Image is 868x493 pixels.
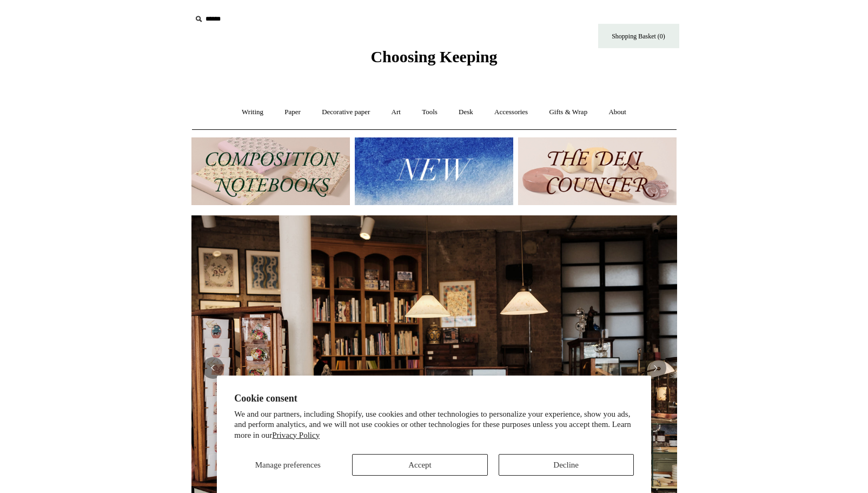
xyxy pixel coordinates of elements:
a: Shopping Basket (0) [598,24,679,48]
a: Accessories [485,98,538,127]
a: Tools [412,98,447,127]
a: Gifts & Wrap [539,98,597,127]
img: The Deli Counter [518,137,677,205]
span: Choosing Keeping [370,48,497,65]
a: Privacy Policy [272,431,320,439]
a: Art [382,98,410,127]
span: Manage preferences [255,461,321,469]
a: Desk [449,98,483,127]
img: 202302 Composition ledgers.jpg__PID:69722ee6-fa44-49dd-a067-31375e5d54ec [191,137,350,205]
img: New.jpg__PID:f73bdf93-380a-4a35-bcfe-7823039498e1 [355,137,513,205]
button: Previous [202,357,224,379]
button: Accept [352,454,487,476]
button: Manage preferences [234,454,341,476]
a: Choosing Keeping [370,56,497,64]
a: Paper [275,98,310,127]
a: Decorative paper [312,98,380,127]
button: Decline [499,454,634,476]
a: About [599,98,636,127]
h2: Cookie consent [234,393,634,404]
button: Next [645,357,666,379]
a: Writing [232,98,273,127]
p: We and our partners, including Shopify, use cookies and other technologies to personalize your ex... [234,409,634,441]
